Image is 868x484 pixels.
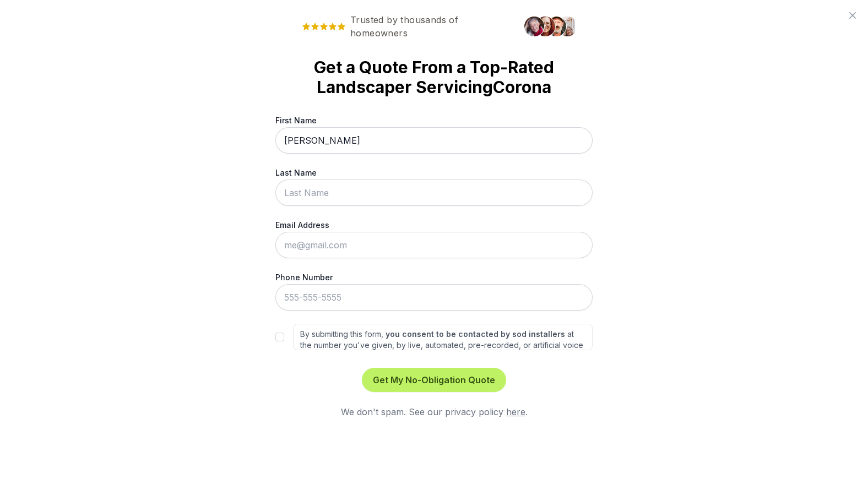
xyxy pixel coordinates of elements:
[275,232,593,258] input: me@gmail.com
[293,57,575,97] strong: Get a Quote From a Top-Rated Landscaper Servicing Corona
[275,271,593,283] label: Phone Number
[275,284,593,311] input: 555-555-5555
[275,127,593,154] input: First Name
[275,167,593,178] label: Last Name
[386,329,565,339] strong: you consent to be contacted by sod installers
[293,324,593,350] label: By submitting this form, at the number you've given, by live, automated, pre-recorded, or artific...
[362,368,506,392] button: Get My No-Obligation Quote
[275,180,593,206] input: Last Name
[506,406,525,417] a: here
[275,219,593,231] label: Email Address
[275,405,593,418] div: We don't spam. See our privacy policy .
[293,13,518,40] span: Trusted by thousands of homeowners
[275,115,593,126] label: First Name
